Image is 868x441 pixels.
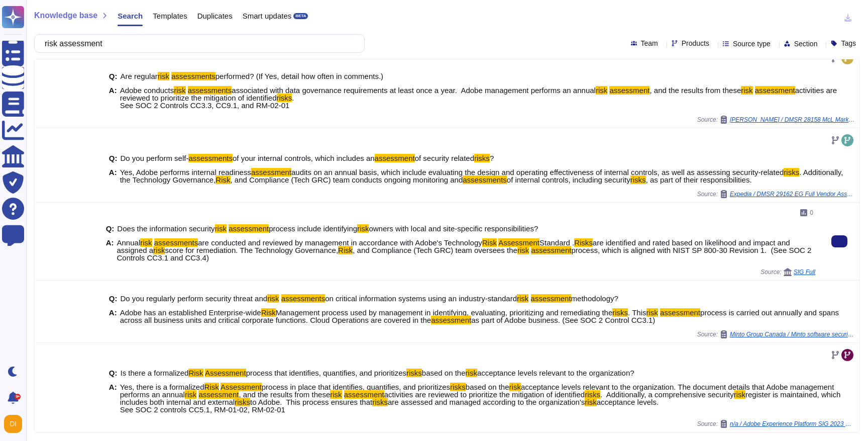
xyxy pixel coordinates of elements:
span: are assessed and managed according to the organization's [388,398,585,406]
span: are conducted and reviewed by management in accordance with Adobe's Technology [198,238,482,247]
span: activities are reviewed to prioritize the mitigation of identified [384,390,585,399]
mark: risks [450,383,466,391]
span: Tags [841,40,856,47]
mark: assessment [344,390,384,399]
span: on critical information systems using an industry-standard [325,294,517,303]
span: Minto Group Canada / Minto software security assessment v5 (1) [730,331,855,337]
span: n/a / Adobe Experience Platform SIG 2023 Core [730,421,855,427]
mark: risk [585,398,596,406]
span: 0 [810,210,813,216]
button: user [2,413,29,435]
mark: Risk [482,238,497,247]
mark: assessments [188,86,232,95]
span: process include identifying [269,224,357,233]
b: Q: [109,369,118,377]
b: A: [109,168,117,184]
mark: risk [140,238,152,247]
mark: risk [357,224,369,233]
span: Does the information security [117,224,214,233]
span: Management process used by management in identifying, evaluating, prioritizing and remediating the [276,308,612,317]
span: Are regular [121,72,158,80]
span: , and the results from these [649,86,741,95]
span: Source: [761,268,815,276]
span: Source: [697,116,855,124]
mark: risk [596,86,607,95]
mark: assessments [188,154,233,162]
span: Smart updates [243,12,292,20]
mark: risk [517,294,528,303]
mark: assessment [431,316,471,324]
b: A: [106,239,114,261]
span: activities are reviewed to prioritize the mitigation of identified [120,86,837,102]
mark: assessment [755,86,795,95]
span: . This [628,308,646,317]
mark: Risks [574,238,593,247]
mark: assessment [531,294,571,303]
span: SIG Full [794,269,815,275]
mark: Risk [261,308,276,317]
span: Expedia / DMSR 29162 EG Full Vendor Assessment Questionnaire v 2.0 [730,191,855,197]
span: Is there a formalized [121,369,189,377]
span: process in place that identifies, quantifies, and prioritizes [262,383,450,391]
mark: risk [741,86,752,95]
mark: risks [474,154,490,162]
span: methodology? [571,294,618,303]
span: Source: [697,420,855,428]
mark: risks [585,390,600,399]
span: acceptance levels relevant to the organization? [477,369,634,377]
span: audits on an annual basis, which include evaluating the design and operating effectiveness of int... [291,168,784,177]
mark: risk [153,246,165,254]
span: of your internal controls, which includes an [233,154,375,162]
span: associated with data governance requirements at least once a year. ​ Adobe management performs an... [232,86,596,95]
span: , and Compliance (Tech GRC) team conducts ongoing monitoring and [231,175,463,184]
mark: risk [267,294,279,303]
mark: risks [784,168,799,177]
mark: assessment [198,390,239,399]
span: Search [118,12,143,20]
div: 9+ [15,394,21,400]
span: . ​ See SOC 2 Controls CC3.3, CC9.1, and RM-02-01 [120,94,296,110]
span: Standard . [539,238,574,247]
mark: assessment [660,308,700,317]
span: Products [682,40,709,47]
mark: assessments [463,175,507,184]
mark: risk [174,86,185,95]
span: Source: [697,330,855,338]
mark: Assessment [221,383,262,391]
mark: assessment [609,86,649,95]
span: of security related [415,154,474,162]
mark: risk [158,72,169,80]
mark: Assessment [205,369,246,377]
span: owners with local and site-specific responsibilities? [369,224,538,233]
span: of internal controls, including security [507,175,630,184]
mark: risk [466,369,477,377]
span: process, which is aligned with NIST SP 800-30 Revision 1. (See SOC 2 Controls CC3.1 and CC3.4) [117,246,812,262]
span: Templates [153,12,187,20]
mark: risks [372,398,388,406]
b: A: [109,86,117,109]
span: based on the [466,383,509,391]
mark: assessments [171,72,215,80]
b: A: [109,309,117,324]
mark: risks [612,308,628,317]
span: score for remediation. The Technology Governance, [165,246,338,254]
span: Duplicates [197,12,233,20]
mark: assessment [531,246,571,254]
span: . ​ Additionally, a comprehensive security [600,390,734,399]
mark: assessment [375,154,415,162]
span: , as part of their responsibilities. [646,175,752,184]
mark: assessment [229,224,269,233]
span: acceptance levels. ​ See SOC 2 controls CC5.1, RM-01-02, RM-02-01 [120,398,661,414]
span: Annual [117,238,141,247]
b: Q: [109,154,118,162]
span: , and the results from these [239,390,330,399]
span: register is maintained, which includes both internal and external [120,390,841,406]
span: Source: [697,190,855,198]
mark: risk [215,224,227,233]
span: process is carried out annually and spans across all business units and critical corporate functi... [120,308,839,324]
mark: risk [517,246,529,254]
span: Adobe has an established Enterprise-wide [120,308,261,317]
mark: risks [630,175,646,184]
mark: risk [646,308,658,317]
span: are identified and rated based on likelihood and impact and assigned a [117,238,790,254]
